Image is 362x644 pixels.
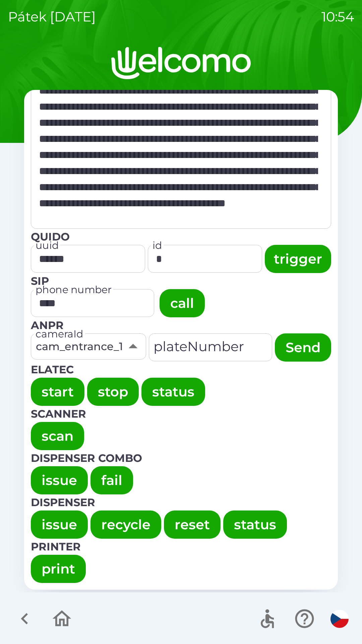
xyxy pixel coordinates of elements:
button: issue [31,511,88,539]
button: recycle [90,511,161,539]
p: SIP [31,273,331,289]
img: cs flag [330,610,349,628]
button: issue [31,466,88,494]
button: status [141,378,205,406]
p: Quido [31,229,331,245]
img: Logo [24,47,338,79]
button: stop [87,378,139,406]
button: fail [90,466,133,494]
p: Dispenser [31,494,331,511]
div: cam_entrance_1 [34,337,143,356]
button: Send [275,333,331,362]
button: scan [31,422,84,450]
p: Elatec [31,362,331,378]
button: reset [164,511,221,539]
label: phone number [36,282,112,297]
label: uuid [36,238,59,253]
label: cameraId [36,327,83,341]
button: start [31,378,84,406]
p: Dispenser combo [31,450,331,466]
button: print [31,555,86,583]
label: id [153,238,162,253]
button: trigger [265,245,331,273]
p: Anpr [31,317,331,333]
button: call [160,289,205,317]
p: Scanner [31,406,331,422]
p: Printer [31,539,331,555]
button: status [223,511,287,539]
p: pátek [DATE] [8,7,96,27]
p: 10:54 [321,7,354,27]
